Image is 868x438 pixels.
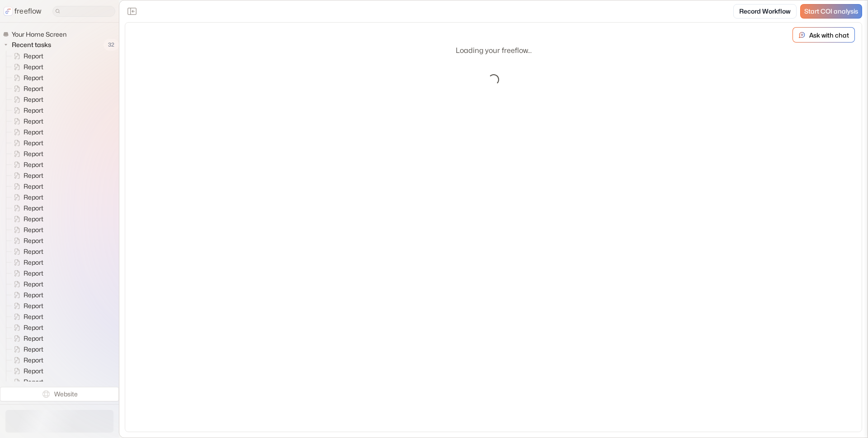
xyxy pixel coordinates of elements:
span: Report [22,182,46,191]
a: Report [6,138,47,148]
span: Report [22,84,46,93]
a: Report [6,268,47,279]
a: Report [6,333,47,344]
span: Report [22,312,46,321]
a: Report [6,51,47,62]
a: Report [6,181,47,192]
span: Report [22,128,46,137]
span: Report [22,138,46,148]
a: Report [6,376,47,387]
a: Report [6,344,47,355]
a: Report [6,62,47,72]
span: Report [22,301,46,310]
p: freeflow [14,6,42,17]
span: Report [22,214,46,224]
a: Report [6,246,47,257]
a: Report [6,322,47,333]
a: Report [6,214,47,224]
p: Loading your freeflow... [456,45,532,56]
span: Report [22,367,46,376]
a: Report [6,127,47,138]
span: Report [22,247,46,256]
a: freeflow [4,6,42,17]
a: Report [6,72,47,83]
span: Recent tasks [10,40,54,49]
a: Report [6,235,47,246]
a: Start COI analysis [800,4,862,19]
span: 32 [104,39,119,51]
a: Report [6,203,47,214]
span: Report [22,106,46,115]
button: Close the sidebar [125,4,139,19]
a: Report [6,366,47,376]
span: Report [22,149,46,158]
a: Report [6,83,47,94]
span: Report [22,334,46,343]
span: Report [22,225,46,234]
span: Report [22,117,46,126]
span: Report [22,258,46,267]
span: Report [22,62,46,71]
button: Recent tasks [3,39,55,50]
span: Report [22,193,46,202]
a: Report [6,224,47,235]
a: Report [6,170,47,181]
span: Report [22,323,46,332]
span: Report [22,345,46,354]
span: Report [22,290,46,300]
span: Report [22,160,46,169]
a: Report [6,116,47,127]
a: Report [6,279,47,290]
span: Report [22,52,46,61]
span: Your Home Screen [10,30,69,39]
span: Report [22,356,46,365]
a: Report [6,257,47,268]
span: Start COI analysis [804,8,858,15]
a: Report [6,159,47,170]
a: Report [6,105,47,116]
span: Report [22,204,46,213]
span: Report [22,280,46,289]
a: Report [6,148,47,159]
a: Report [6,192,47,203]
span: Report [22,73,46,82]
a: Report [6,355,47,366]
a: Report [6,290,47,300]
a: Report [6,300,47,311]
span: Report [22,236,46,245]
span: Report [22,377,46,386]
a: Report [6,311,47,322]
a: Report [6,94,47,105]
a: Your Home Screen [3,30,70,39]
span: Report [22,95,46,104]
span: Report [22,171,46,180]
span: Report [22,269,46,278]
a: Record Workflow [733,4,797,19]
p: Ask with chat [809,30,849,40]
